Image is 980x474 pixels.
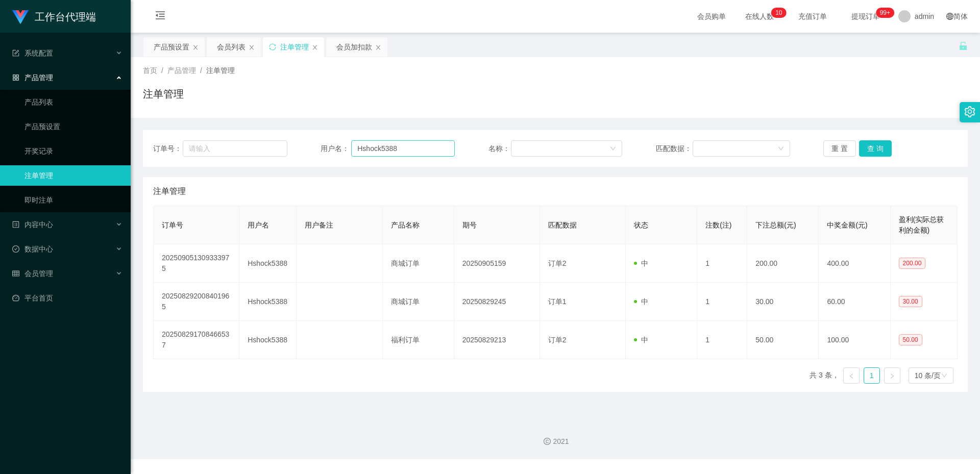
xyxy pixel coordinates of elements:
i: 图标: table [12,270,19,277]
span: 在线人数 [740,13,779,20]
i: 图标: check-circle-o [12,245,19,253]
span: 会员管理 [12,269,53,278]
i: 图标: down [941,372,947,380]
span: 用户备注 [305,221,333,229]
span: 注单管理 [206,66,235,74]
h1: 注单管理 [143,86,184,102]
i: 图标: setting [964,106,975,117]
td: 商城订单 [383,244,454,283]
i: 图标: sync [269,43,276,51]
span: 匹配数据： [656,143,693,154]
td: 100.00 [819,321,890,359]
span: 订单1 [548,297,567,306]
sup: 10 [771,8,786,18]
td: Hshock5388 [239,321,297,359]
a: 1 [864,368,879,383]
i: 图标: close [249,44,255,51]
span: 数据中心 [12,245,53,253]
a: 即时注单 [24,190,122,210]
span: 200.00 [899,258,926,269]
p: 1 [775,8,779,18]
span: 用户名 [248,221,269,229]
span: 状态 [634,221,648,229]
span: 产品管理 [167,66,196,74]
span: 匹配数据 [548,221,577,229]
i: 图标: profile [12,221,19,228]
td: 商城订单 [383,283,454,321]
span: 订单2 [548,259,567,267]
td: 200.00 [747,244,819,283]
span: 中 [634,297,648,306]
span: 提现订单 [846,13,885,20]
div: 会员列表 [217,37,246,57]
td: 1 [697,244,747,283]
i: 图标: close [312,44,318,51]
td: 20250829213 [454,321,540,359]
td: 1 [697,321,747,359]
span: 50.00 [899,334,922,345]
div: 2021 [139,436,972,447]
li: 1 [864,367,880,384]
a: 开奖记录 [24,141,122,161]
span: / [200,66,202,74]
span: 充值订单 [793,13,832,20]
td: 202509051309333975 [154,244,239,283]
sup: 1088 [876,8,894,18]
span: 订单号 [162,221,183,229]
span: 注单管理 [153,185,186,197]
td: 30.00 [747,283,819,321]
button: 查 询 [859,140,892,157]
input: 请输入 [183,140,287,157]
p: 0 [779,8,782,18]
span: 盈利(实际总获利的金额) [899,215,944,234]
i: 图标: menu-fold [143,1,178,33]
span: 首页 [143,66,157,74]
td: 1 [697,283,747,321]
td: 20250905159 [454,244,540,283]
span: 中 [634,336,648,344]
a: 图标: dashboard平台首页 [12,288,122,308]
td: 20250829245 [454,283,540,321]
span: 期号 [462,221,477,229]
td: Hshock5388 [239,244,297,283]
i: 图标: down [778,145,784,153]
i: 图标: close [192,44,199,51]
a: 产品预设置 [24,116,122,137]
i: 图标: copyright [544,438,551,445]
a: 产品列表 [24,92,122,112]
i: 图标: left [848,373,854,379]
span: 用户名： [321,143,351,154]
span: 下注总额(元) [755,221,796,229]
i: 图标: right [889,373,895,379]
a: 注单管理 [24,165,122,186]
li: 下一页 [884,367,900,384]
span: 订单号： [153,143,183,154]
div: 会员加扣款 [336,37,372,57]
span: 中 [634,259,648,267]
td: 50.00 [747,321,819,359]
i: 图标: appstore-o [12,74,19,81]
i: 图标: close [375,44,381,51]
td: 400.00 [819,244,890,283]
h1: 工作台代理端 [35,1,96,33]
span: 30.00 [899,296,922,307]
img: logo.9652507e.png [12,10,29,24]
td: Hshock5388 [239,283,297,321]
td: 202508291708466537 [154,321,239,359]
span: 产品管理 [12,73,53,82]
td: 福利订单 [383,321,454,359]
td: 202508292008401965 [154,283,239,321]
span: 订单2 [548,336,567,344]
span: 中奖金额(元) [827,221,867,229]
button: 重 置 [823,140,856,157]
input: 请输入 [351,140,455,157]
i: 图标: unlock [959,41,968,51]
li: 共 3 条， [810,367,839,384]
li: 上一页 [843,367,860,384]
td: 60.00 [819,283,890,321]
span: 内容中心 [12,220,53,229]
span: 注数(注) [705,221,731,229]
span: 产品名称 [391,221,420,229]
span: / [161,66,163,74]
span: 名称： [488,143,511,154]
